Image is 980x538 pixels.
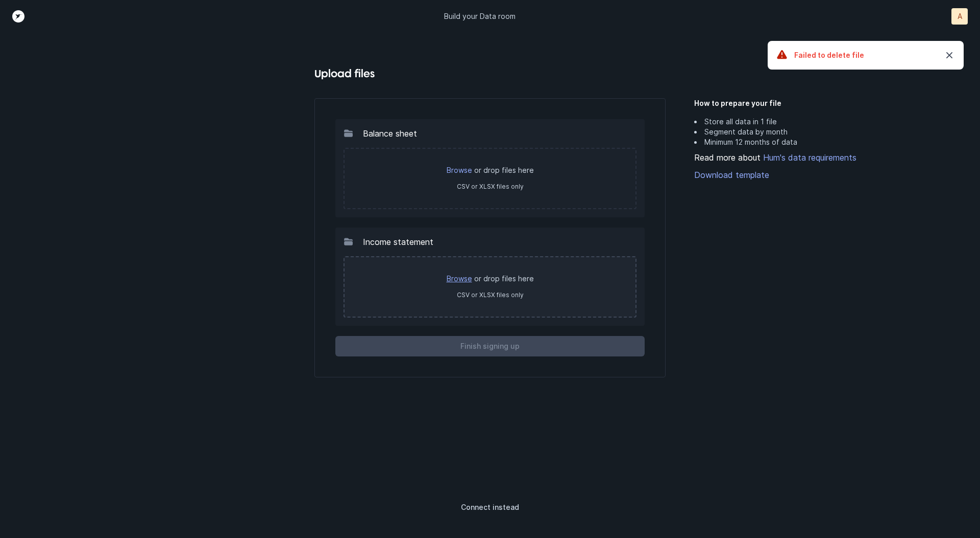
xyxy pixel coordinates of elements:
[951,8,968,25] button: A
[355,165,625,175] p: or drop files here
[794,50,935,60] h5: Failed to delete file
[694,137,898,147] li: Minimum 12 months of data
[447,274,472,283] a: Browse
[694,169,898,181] a: Download template
[363,127,417,140] p: Balance sheet
[694,151,898,164] div: Read more about
[694,98,898,108] h5: How to prepare your file
[335,336,645,356] button: Finish signing up
[460,340,520,352] p: Finish signing up
[694,117,898,127] li: Store all data in 1 file
[958,11,962,21] p: A
[335,497,645,518] button: Connect instead
[694,127,898,137] li: Segment data by month
[457,183,524,190] label: CSV or XLSX files only
[444,11,516,21] p: Build your Data room
[363,236,433,248] p: Income statement
[314,65,666,82] h4: Upload files
[461,501,519,513] p: Connect instead
[761,152,856,163] a: Hum's data requirements
[447,166,472,174] a: Browse
[457,291,524,299] label: CSV or XLSX files only
[355,274,625,284] p: or drop files here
